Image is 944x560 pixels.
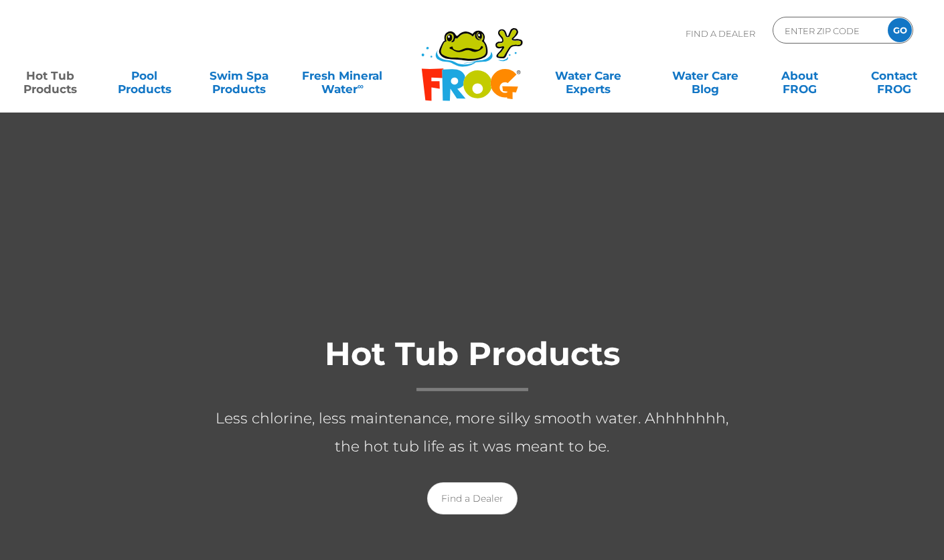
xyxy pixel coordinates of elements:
a: AboutFROG [763,62,836,89]
h1: Hot Tub Products [204,336,740,391]
input: GO [888,18,912,42]
a: Water CareBlog [669,62,742,89]
input: Zip Code Form [783,21,874,40]
a: Find a Dealer [427,482,518,514]
a: Fresh MineralWater∞ [297,62,388,89]
a: PoolProducts [108,62,181,89]
p: Less chlorine, less maintenance, more silky smooth water. Ahhhhhhh, the hot tub life as it was me... [204,405,740,461]
a: Water CareExperts [528,62,647,89]
a: Hot TubProducts [13,62,87,89]
sup: ∞ [358,81,364,91]
a: ContactFROG [857,62,931,89]
p: Find A Dealer [686,17,755,50]
a: Swim SpaProducts [202,62,276,89]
